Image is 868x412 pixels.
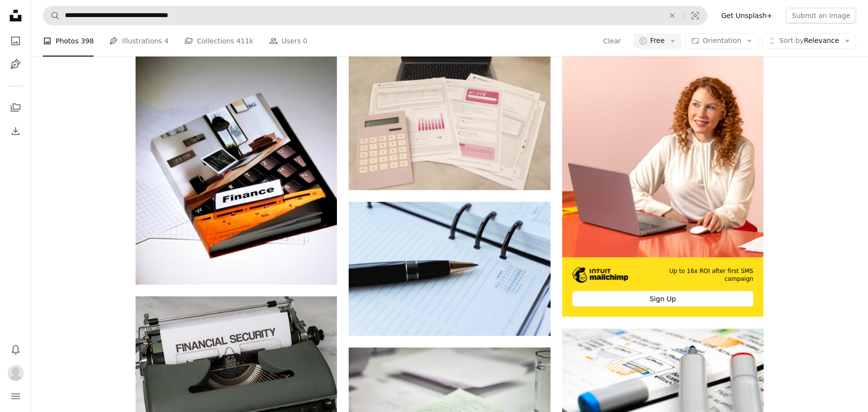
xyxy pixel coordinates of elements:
a: Finance book [136,166,337,175]
button: Free [633,33,682,49]
button: Notifications [6,340,25,359]
a: Illustrations 4 [109,25,168,57]
a: Get Unsplash+ [715,8,778,23]
span: Orientation [703,37,741,44]
span: Free [651,36,665,46]
span: Sort by [779,37,804,44]
a: Bills, calculator, and a laptop: financial tasks underway. [349,118,550,127]
a: black ballpoint pen on white spiral notebook [349,264,550,273]
button: Visual search [684,6,707,25]
a: Up to 16x ROI after first SMS campaignSign Up [562,56,764,317]
img: Bills, calculator, and a laptop: financial tasks underway. [349,56,550,190]
img: black ballpoint pen on white spiral notebook [349,202,550,336]
img: Avatar of user Kristin Chisamore [8,365,23,381]
span: Up to 16x ROI after first SMS campaign [643,267,753,284]
a: Illustrations [6,55,25,74]
button: Submit an image [786,8,856,23]
button: Orientation [686,33,758,49]
a: Collections 411k [184,25,254,57]
img: file-1690386555781-336d1949dad1image [572,267,629,283]
img: Finance book [136,56,337,285]
span: 0 [303,36,307,46]
span: 4 [164,36,169,46]
a: a close up of a typewriter with a financial security sign on it [136,359,337,368]
img: file-1722962837469-d5d3a3dee0c7image [562,56,764,257]
form: Find visuals sitewide [43,6,708,25]
button: Search Unsplash [43,6,60,25]
button: Clear [662,6,683,25]
button: Sort byRelevance [762,33,856,49]
div: Sign Up [572,291,753,307]
a: Collections [6,98,25,118]
a: Download History [6,121,25,141]
button: Profile [6,363,25,383]
a: Home — Unsplash [6,6,25,27]
span: 411k [237,36,254,46]
button: Menu [6,387,25,406]
a: Photos [6,31,25,51]
button: Clear [603,33,622,49]
span: Relevance [779,36,839,46]
a: a couple of pens sitting on top of a notebook [562,391,764,400]
a: Users 0 [269,25,308,57]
